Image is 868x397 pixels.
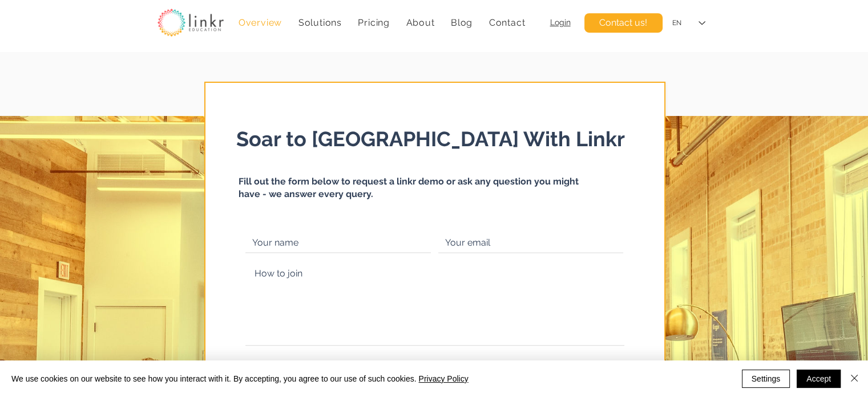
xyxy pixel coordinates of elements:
[483,11,531,34] a: Contact
[847,370,861,388] button: Close
[489,17,526,28] span: Contact
[233,11,288,34] a: Overview
[438,233,623,253] input: Your email
[298,17,342,28] span: Solutions
[406,17,434,28] span: About
[664,10,713,36] div: Language Selector: English
[158,9,224,37] img: linkr_logo_transparentbg.png
[797,370,841,388] button: Accept
[245,233,431,253] input: Your name
[400,11,441,34] div: About
[11,374,469,384] span: We use cookies on our website to see how you interact with it. By accepting, you agree to our use...
[352,11,395,34] a: Pricing
[599,17,647,29] span: Contact us!
[418,374,468,383] a: Privacy Policy
[742,370,790,388] button: Settings
[672,18,681,28] div: EN
[239,176,579,199] span: Fill out the form below to request a linkr demo or ask any question you might have - we answer ev...
[236,127,625,151] span: Soar to [GEOGRAPHIC_DATA] With Linkr
[245,260,624,346] textarea: How to join
[550,18,571,27] a: Login
[292,11,348,34] div: Solutions
[445,11,479,34] a: Blog
[358,17,390,28] span: Pricing
[233,11,531,34] nav: Site
[847,371,861,385] img: Close
[239,17,282,28] span: Overview
[451,17,473,28] span: Blog
[584,13,663,33] a: Contact us!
